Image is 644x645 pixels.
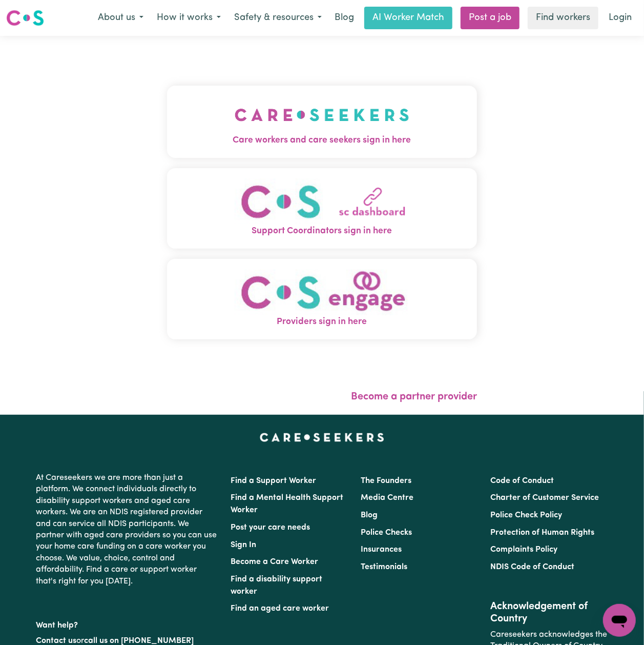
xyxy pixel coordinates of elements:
a: NDIS Code of Conduct [490,563,574,571]
a: AI Worker Match [364,7,452,29]
a: Find a disability support worker [231,575,323,596]
a: Careseekers logo [6,6,44,30]
span: Support Coordinators sign in here [167,225,477,238]
a: Find workers [528,7,598,29]
a: Charter of Customer Service [490,494,599,502]
iframe: Button to launch messaging window [603,604,636,637]
a: Police Check Policy [490,511,562,519]
a: The Founders [361,477,411,485]
p: Want help? [36,616,219,631]
button: About us [91,7,150,29]
a: Careseekers home page [260,433,384,441]
a: Protection of Human Rights [490,529,594,537]
a: Contact us [36,637,77,645]
button: Support Coordinators sign in here [167,168,477,249]
a: Sign In [231,541,257,549]
a: call us on [PHONE_NUMBER] [85,637,194,645]
a: Post your care needs [231,523,310,532]
a: Police Checks [361,529,412,537]
a: Login [603,7,638,29]
button: How it works [150,7,227,29]
a: Post a job [461,7,520,29]
a: Become a partner provider [351,392,477,402]
a: Find an aged care worker [231,604,329,613]
a: Blog [361,511,378,519]
a: Insurances [361,546,402,554]
button: Providers sign in here [167,259,477,339]
button: Care workers and care seekers sign in here [167,86,477,157]
a: Become a Care Worker [231,558,319,566]
a: Blog [328,7,360,29]
h2: Acknowledgement of Country [490,600,608,625]
a: Testimonials [361,563,407,571]
a: Find a Mental Health Support Worker [231,494,344,514]
a: Code of Conduct [490,477,554,485]
a: Complaints Policy [490,546,557,554]
a: Media Centre [361,494,413,502]
button: Safety & resources [227,7,328,29]
span: Providers sign in here [167,315,477,329]
p: At Careseekers we are more than just a platform. We connect individuals directly to disability su... [36,468,219,591]
a: Find a Support Worker [231,477,317,485]
img: Careseekers logo [6,9,44,27]
span: Care workers and care seekers sign in here [167,134,477,147]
